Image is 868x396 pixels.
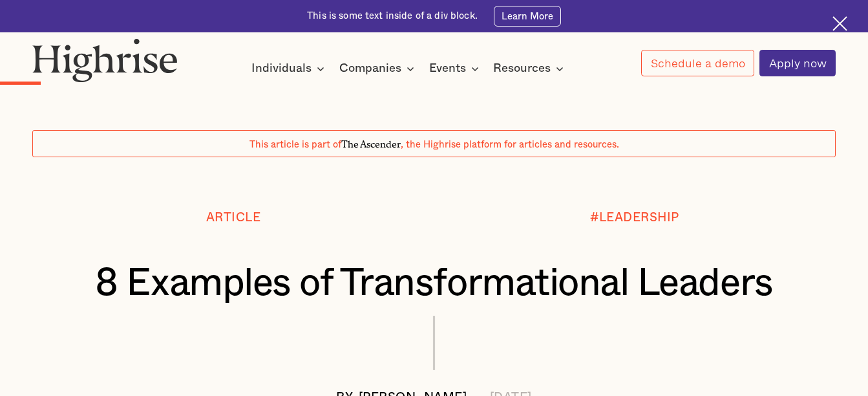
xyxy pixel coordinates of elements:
div: Companies [339,61,401,76]
img: Cross icon [832,16,847,31]
a: Apply now [759,50,835,76]
span: This article is part of [249,140,341,149]
a: Schedule a demo [641,50,754,76]
div: Individuals [251,61,312,76]
div: This is some text inside of a div block. [307,10,478,23]
a: Learn More [494,6,561,27]
h1: 8 Examples of Transformational Leaders [66,263,802,305]
div: Resources [493,61,567,76]
img: Highrise logo [32,38,178,82]
div: Events [429,61,483,76]
div: Companies [339,61,418,76]
div: Individuals [251,61,328,76]
span: The Ascender [341,137,401,148]
div: Article [206,212,261,225]
span: , the Highrise platform for articles and resources. [401,140,619,149]
div: Events [429,61,466,76]
div: Resources [493,61,551,76]
div: #LEADERSHIP [590,212,679,225]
